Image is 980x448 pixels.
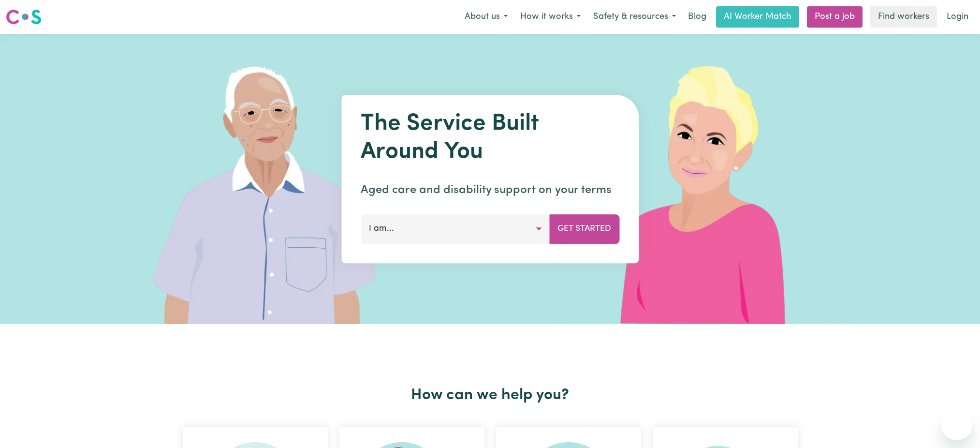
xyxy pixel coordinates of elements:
[361,214,550,243] button: I am...
[587,7,682,27] button: Safety & resources
[941,409,972,440] iframe: Button to launch messaging window
[6,8,42,26] img: Careseekers logo
[682,6,712,28] a: Blog
[361,181,619,199] p: Aged care and disability support on your terms
[941,6,974,28] a: Login
[716,6,799,28] a: AI Worker Match
[458,7,514,27] button: About us
[361,110,619,166] h1: The Service Built Around You
[514,7,587,27] button: How it works
[807,6,863,28] a: Post a job
[177,386,804,404] h2: How can we help you?
[6,6,42,28] a: Careseekers logo
[870,6,937,28] a: Find workers
[549,214,619,243] button: Get Started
